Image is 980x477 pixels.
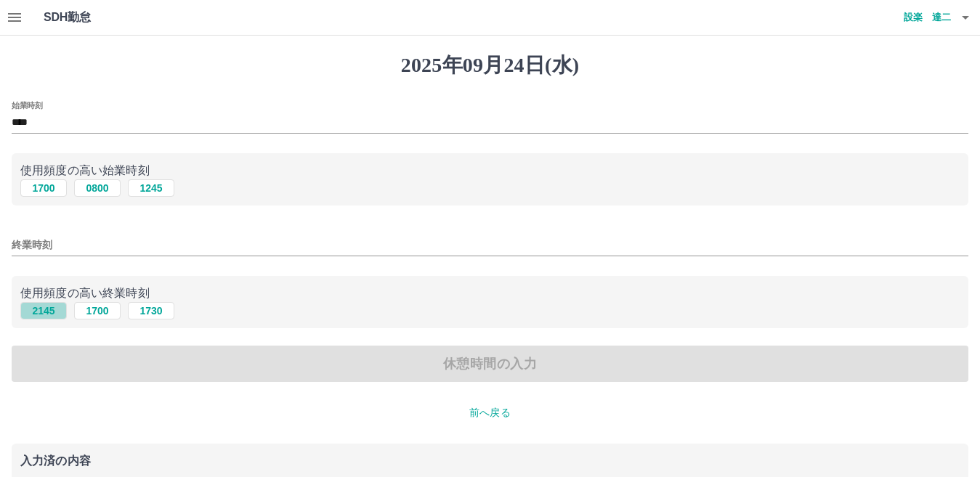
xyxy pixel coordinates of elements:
[20,455,960,467] p: 入力済の内容
[74,302,121,319] button: 1700
[128,179,174,197] button: 1245
[128,302,174,319] button: 1730
[20,302,67,319] button: 2145
[20,179,67,197] button: 1700
[12,53,968,78] h1: 2025年09月24日(水)
[12,99,42,110] label: 始業時刻
[12,405,968,420] p: 前へ戻る
[20,285,960,302] p: 使用頻度の高い終業時刻
[74,179,121,197] button: 0800
[20,162,960,179] p: 使用頻度の高い始業時刻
